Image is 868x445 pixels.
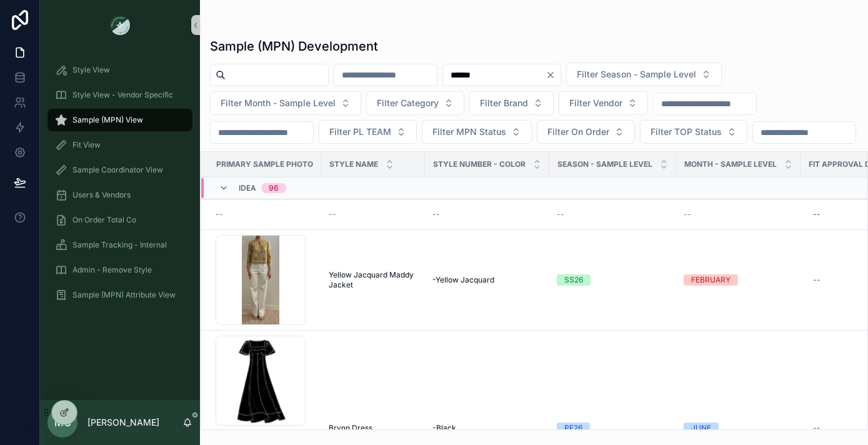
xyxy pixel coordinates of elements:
a: Yellow Jacquard Maddy Jacket [329,270,417,290]
a: Fit View [47,134,192,156]
span: Filter PL TEAM [329,126,391,138]
div: SS26 [564,274,583,286]
a: Style View - Vendor Specific [47,84,192,106]
span: Sample (MPN) View [72,115,143,125]
span: -- [216,209,223,219]
a: JUNE [684,422,793,434]
a: On Order Total Co [47,209,192,231]
a: Sample (MPN) Attribute View [47,284,192,306]
span: Filter MPN Status [432,126,506,138]
span: Style View - Vendor Specific [72,90,173,100]
span: -- [557,209,564,219]
button: Select Button [422,120,532,144]
a: Sample Tracking - Internal [47,234,192,256]
span: Admin - Remove Style [72,265,152,275]
span: -- [432,209,440,219]
div: -- [813,423,821,433]
span: Style Number - Color [433,159,526,169]
span: Brynn Dress [329,423,372,433]
a: PF26 [557,422,669,434]
button: Select Button [366,91,464,115]
div: scrollable content [40,50,200,322]
span: Idea [239,183,256,193]
span: Users & Vendors [72,190,131,200]
div: JUNE [691,422,711,434]
button: Select Button [640,120,747,144]
span: Season - Sample Level [557,159,652,169]
p: [PERSON_NAME] [87,416,159,429]
a: FEBRUARY [684,274,793,286]
a: Sample Coordinator View [47,159,192,181]
span: Filter Brand [480,97,528,109]
button: Select Button [319,120,417,144]
a: -- [557,209,669,219]
span: Style Name [329,159,378,169]
span: -Black [432,423,456,433]
button: Select Button [210,91,361,115]
a: -- [216,209,314,219]
a: Users & Vendors [47,184,192,206]
img: App logo [110,15,130,35]
span: Style View [72,65,110,75]
a: -Yellow Jacquard [432,275,542,285]
button: Select Button [566,62,722,86]
button: Select Button [559,91,648,115]
div: -- [813,209,821,219]
div: FEBRUARY [691,274,731,286]
span: Filter Vendor [569,97,622,109]
a: Sample (MPN) View [47,109,192,131]
div: PF26 [564,422,582,434]
span: -- [684,209,691,219]
a: -- [684,209,793,219]
div: 96 [269,183,279,193]
button: Clear [546,70,561,80]
span: -Yellow Jacquard [432,275,494,285]
span: Filter TOP Status [651,126,722,138]
span: MONTH - SAMPLE LEVEL [684,159,777,169]
a: Style View [47,59,192,81]
span: Fit View [72,140,101,150]
button: Select Button [537,120,635,144]
span: Filter Season - Sample Level [577,68,696,81]
h1: Sample (MPN) Development [210,37,378,55]
span: Sample (MPN) Attribute View [72,290,176,300]
span: Sample Tracking - Internal [72,240,167,250]
a: Admin - Remove Style [47,259,192,281]
a: Brynn Dress [329,423,417,433]
span: Primary Sample Photo [216,159,313,169]
a: SS26 [557,274,669,286]
span: -- [329,209,336,219]
span: Sample Coordinator View [72,165,163,175]
a: -- [329,209,417,219]
span: Filter Category [377,97,439,109]
span: Filter Month - Sample Level [221,97,336,109]
span: On Order Total Co [72,215,136,225]
a: -- [432,209,542,219]
button: Select Button [469,91,554,115]
div: -- [813,275,821,285]
span: Filter On Order [547,126,609,138]
a: -Black [432,423,542,433]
